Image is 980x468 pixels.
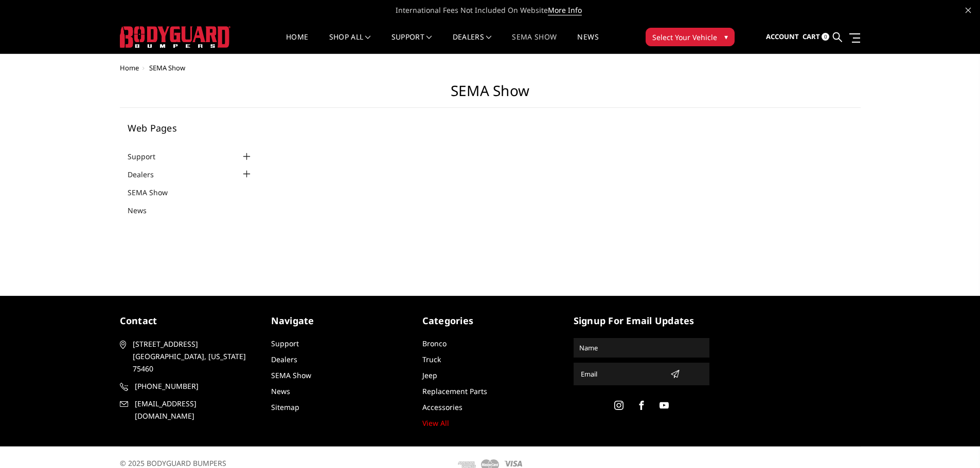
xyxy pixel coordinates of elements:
[803,32,820,41] span: Cart
[652,32,717,43] span: Select Your Vehicle
[271,370,311,380] a: SEMA Show
[120,26,230,48] img: BODYGUARD BUMPERS
[422,314,558,328] h5: Categories
[149,63,185,72] span: SEMA Show
[575,340,708,356] input: Name
[646,28,735,46] button: Select Your Vehicle
[766,23,799,51] a: Account
[803,23,829,51] a: Cart 0
[271,339,299,348] a: Support
[271,386,290,396] a: News
[271,314,407,328] h5: Navigate
[512,33,557,53] a: SEMA Show
[548,5,582,15] a: More Info
[128,123,253,133] h5: Web Pages
[120,398,256,422] a: [EMAIL_ADDRESS][DOMAIN_NAME]
[135,398,254,422] span: [EMAIL_ADDRESS][DOMAIN_NAME]
[128,187,181,198] a: SEMA Show
[120,63,139,72] a: Home
[128,151,168,162] a: Support
[133,338,252,375] span: [STREET_ADDRESS] [GEOGRAPHIC_DATA], [US_STATE] 75460
[271,402,299,412] a: Sitemap
[822,33,829,41] span: 0
[120,82,861,108] h1: SEMA Show
[135,380,254,392] span: [PHONE_NUMBER]
[422,354,441,364] a: Truck
[422,339,447,348] a: Bronco
[422,402,462,412] a: Accessories
[766,32,799,41] span: Account
[120,314,256,328] h5: contact
[391,33,432,53] a: Support
[422,370,437,380] a: Jeep
[724,31,728,42] span: ▾
[577,33,598,53] a: News
[286,33,308,53] a: Home
[120,380,256,392] a: [PHONE_NUMBER]
[453,33,492,53] a: Dealers
[120,458,226,468] span: © 2025 BODYGUARD BUMPERS
[422,386,487,396] a: Replacement Parts
[422,418,449,428] a: View All
[268,123,838,200] iframe: Form 0
[271,354,297,364] a: Dealers
[128,205,159,216] a: News
[329,33,371,53] a: shop all
[574,314,709,328] h5: signup for email updates
[128,169,167,180] a: Dealers
[577,366,666,382] input: Email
